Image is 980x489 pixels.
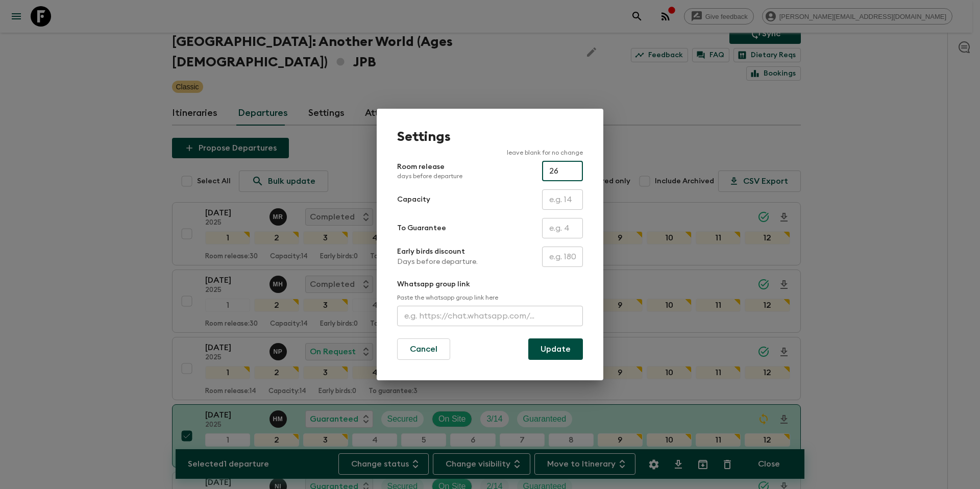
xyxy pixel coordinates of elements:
[397,338,450,360] button: Cancel
[528,338,583,360] button: Update
[542,218,583,238] input: e.g. 4
[397,279,583,289] p: Whatsapp group link
[397,306,583,326] input: e.g. https://chat.whatsapp.com/...
[397,257,478,267] p: Days before departure.
[397,149,583,157] p: leave blank for no change
[397,162,462,180] p: Room release
[397,194,430,205] p: Capacity
[397,223,446,233] p: To Guarantee
[542,189,583,210] input: e.g. 14
[397,247,478,257] p: Early birds discount
[397,294,583,302] p: Paste the whatsapp group link here
[542,247,583,267] input: e.g. 180
[397,172,462,180] p: days before departure
[397,129,583,144] h1: Settings
[542,161,583,181] input: e.g. 30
